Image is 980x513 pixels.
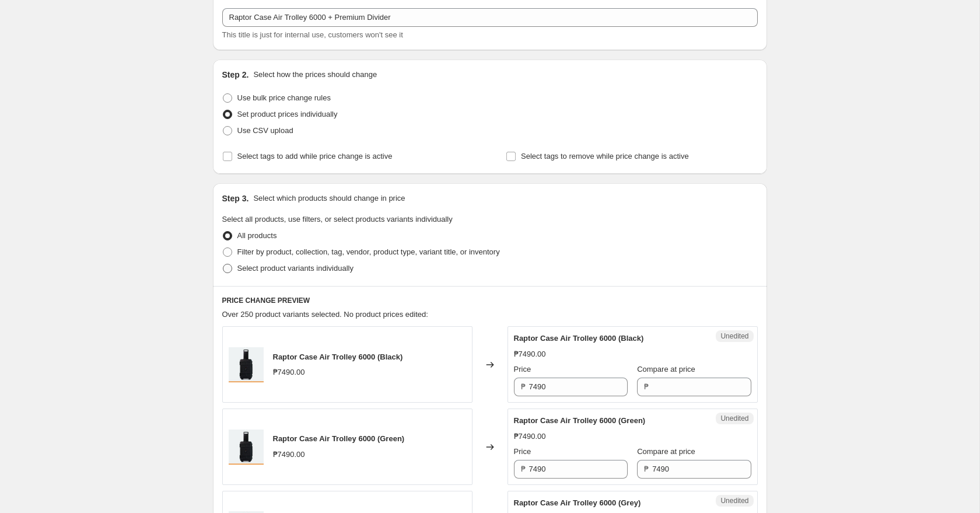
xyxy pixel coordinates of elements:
p: Select how the prices should change [253,69,377,81]
span: Select all products, use filters, or select products variants individually [222,215,453,224]
img: DSC00150_80x.jpg [229,430,264,465]
span: Unedited [720,331,748,341]
span: Unedited [720,496,748,505]
h6: PRICE CHANGE PREVIEW [222,296,758,305]
span: Raptor Case Air Trolley 6000 (Black) [514,334,644,343]
span: Use CSV upload [237,126,293,135]
div: ₱7490.00 [514,348,546,360]
span: ₱ [644,382,649,391]
span: Select tags to remove while price change is active [521,152,689,160]
span: Filter by product, collection, tag, vendor, product type, variant title, or inventory [237,247,500,256]
div: ₱7490.00 [273,367,305,378]
img: DSC00150_80x.jpg [229,347,264,382]
h2: Step 2. [222,69,249,81]
span: Use bulk price change rules [237,93,331,102]
h2: Step 3. [222,193,249,204]
div: ₱7490.00 [273,449,305,460]
span: ₱ [521,382,526,391]
span: ₱ [521,465,526,473]
span: Select tags to add while price change is active [237,152,393,160]
p: Select which products should change in price [253,193,405,204]
span: Raptor Case Air Trolley 6000 (Black) [273,353,403,361]
span: This title is just for internal use, customers won't see it [222,30,403,39]
span: Raptor Case Air Trolley 6000 (Green) [514,416,646,425]
span: All products [237,231,277,240]
span: Price [514,365,531,374]
span: Compare at price [637,365,695,374]
span: ₱ [644,465,649,473]
span: Over 250 product variants selected. No product prices edited: [222,310,428,319]
span: Price [514,447,531,456]
span: Raptor Case Air Trolley 6000 (Green) [273,434,405,443]
span: Unedited [720,414,748,423]
span: Set product prices individually [237,110,338,118]
span: Compare at price [637,447,695,456]
div: ₱7490.00 [514,431,546,442]
span: Select product variants individually [237,264,353,273]
input: 30% off holiday sale [222,8,758,27]
span: Raptor Case Air Trolley 6000 (Grey) [514,498,641,507]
